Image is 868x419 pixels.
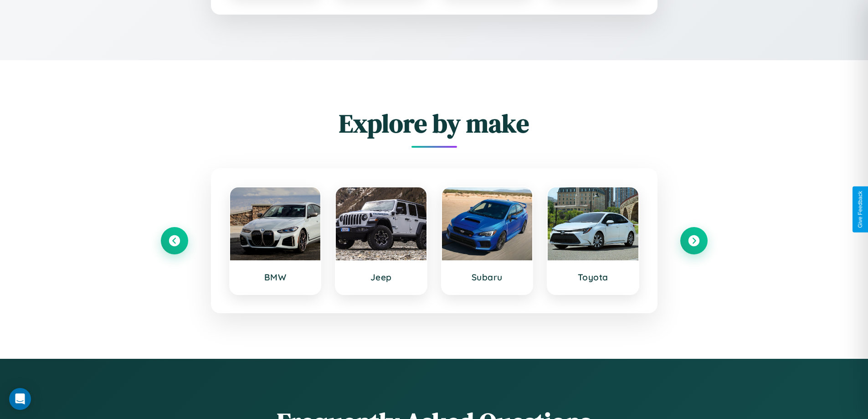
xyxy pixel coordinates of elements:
div: Open Intercom Messenger [9,388,31,410]
h3: Subaru [451,272,524,283]
h3: BMW [239,272,312,283]
h2: Explore by make [161,106,708,141]
div: Give Feedback [857,191,863,228]
h3: Toyota [557,272,629,283]
h3: Jeep [345,272,417,283]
